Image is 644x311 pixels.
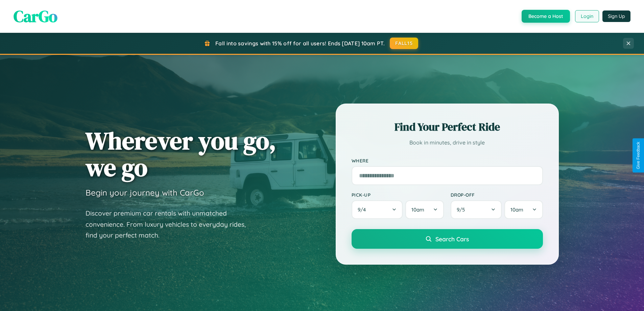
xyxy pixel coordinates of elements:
[522,10,570,23] button: Become a Host
[451,192,543,198] label: Drop-off
[636,142,641,169] div: Give Feedback
[352,138,543,148] p: Book in minutes, drive in style
[358,206,369,213] span: 9 / 4
[435,235,469,243] span: Search Cars
[352,229,543,249] button: Search Cars
[352,158,543,163] label: Where
[510,206,523,213] span: 10am
[86,127,276,181] h1: Wherever you go, we go
[451,200,502,219] button: 9/5
[352,192,444,198] label: Pick-up
[602,10,630,22] button: Sign Up
[86,208,255,241] p: Discover premium car rentals with unmatched convenience. From luxury vehicles to everyday rides, ...
[457,206,468,213] span: 9 / 5
[390,38,418,49] button: FALL15
[86,187,204,198] h3: Begin your journey with CarGo
[352,200,403,219] button: 9/4
[352,119,543,134] h2: Find Your Perfect Ride
[14,5,57,27] span: CarGo
[405,200,444,219] button: 10am
[504,200,543,219] button: 10am
[411,206,424,213] span: 10am
[575,10,599,22] button: Login
[215,40,385,47] span: Fall into savings with 15% off for all users! Ends [DATE] 10am PT.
